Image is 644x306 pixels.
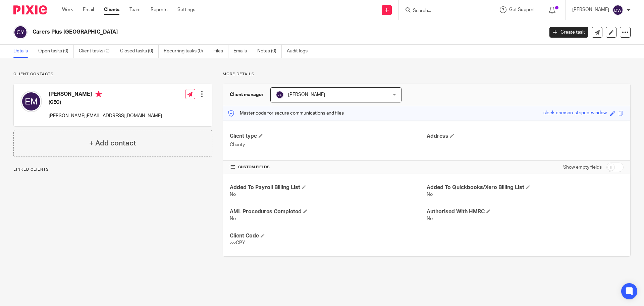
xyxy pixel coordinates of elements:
[104,6,119,13] a: Clients
[89,138,136,148] h4: + Add contact
[223,72,631,77] p: More details
[427,192,433,197] span: No
[230,91,264,98] h3: Client manager
[83,6,94,13] a: Email
[13,25,28,39] img: svg%3E
[13,45,33,58] a: Details
[13,167,212,172] p: Linked clients
[412,8,473,14] input: Search
[230,232,427,239] h4: Client Code
[120,45,159,58] a: Closed tasks (0)
[95,91,102,97] i: Primary
[33,29,438,36] h2: Carers Plus [GEOGRAPHIC_DATA]
[230,241,245,245] span: zzzCPY
[230,208,427,215] h4: AML Procedures Completed
[62,6,73,13] a: Work
[543,110,607,117] div: sleek-crimson-striped-window
[13,72,212,77] p: Client contacts
[427,216,433,221] span: No
[230,165,427,170] h4: CUSTOM FIELDS
[49,113,162,119] p: [PERSON_NAME][EMAIL_ADDRESS][DOMAIN_NAME]
[427,184,624,191] h4: Added To Quickbooks/Xero Billing List
[276,91,284,99] img: svg%3E
[230,192,236,197] span: No
[427,133,624,140] h4: Address
[233,45,252,58] a: Emails
[563,164,602,171] label: Show empty fields
[509,7,535,12] span: Get Support
[177,6,195,13] a: Settings
[230,141,427,148] p: Charity
[230,216,236,221] span: No
[213,45,228,58] a: Files
[612,5,623,15] img: svg%3E
[20,91,42,112] img: svg%3E
[129,6,141,13] a: Team
[38,45,74,58] a: Open tasks (0)
[549,27,588,38] a: Create task
[288,92,325,97] span: [PERSON_NAME]
[572,6,609,13] p: [PERSON_NAME]
[287,45,313,58] a: Audit logs
[49,91,162,99] h4: [PERSON_NAME]
[230,133,427,140] h4: Client type
[151,6,167,13] a: Reports
[49,99,162,106] h5: (CEO)
[164,45,208,58] a: Recurring tasks (0)
[228,110,344,117] p: Master code for secure communications and files
[427,208,624,215] h4: Authorised With HMRC
[13,5,47,14] img: Pixie
[230,184,427,191] h4: Added To Payroll Billing List
[257,45,282,58] a: Notes (0)
[79,45,115,58] a: Client tasks (0)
